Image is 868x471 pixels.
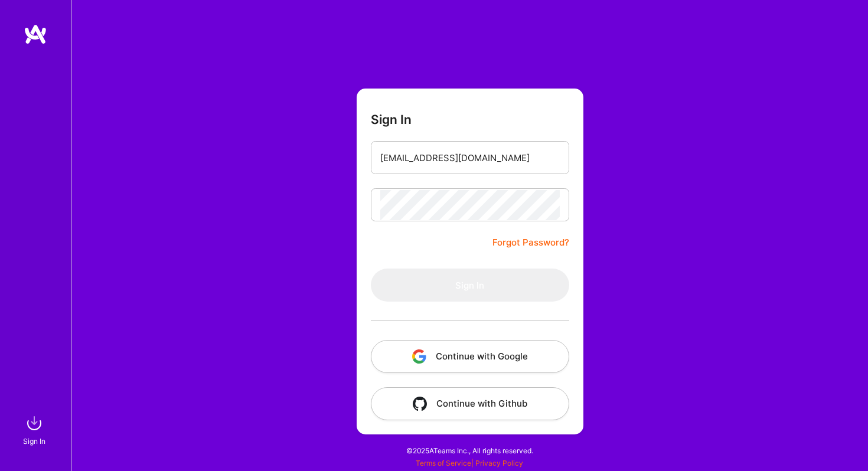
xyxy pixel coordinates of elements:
[492,235,569,250] a: Forgot Password?
[416,459,523,467] span: |
[371,269,569,302] button: Sign In
[475,459,523,467] a: Privacy Policy
[22,411,46,435] img: sign in
[23,435,45,447] div: Sign In
[25,411,46,447] a: sign inSign In
[371,387,569,420] button: Continue with Github
[24,24,47,45] img: logo
[71,436,868,465] div: © 2025 ATeams Inc., All rights reserved.
[412,349,426,364] img: icon
[380,143,560,173] input: Email...
[371,112,412,127] h3: Sign In
[416,459,471,467] a: Terms of Service
[413,397,427,411] img: icon
[371,340,569,373] button: Continue with Google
